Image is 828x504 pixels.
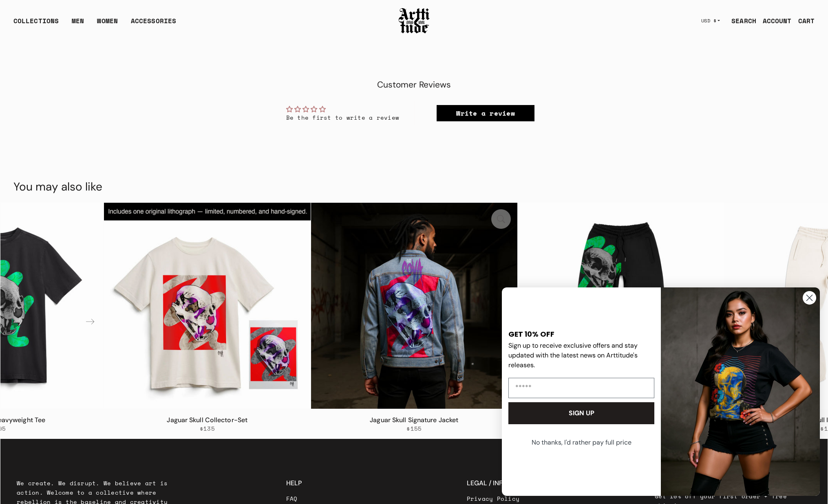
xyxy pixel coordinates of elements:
button: SIGN UP [508,402,654,424]
button: No thanks, I'd rather pay full price [508,432,655,453]
div: Next slide [80,312,100,331]
img: Arttitude [398,7,431,35]
a: Open cart [792,13,815,29]
button: Close dialog [802,291,817,305]
div: Average rating is 0.00 stars [286,105,400,114]
div: CART [798,16,815,26]
a: Write a review [437,105,534,121]
h3: HELP [286,478,354,488]
img: Jaguar Skull Collector-Set [104,203,311,409]
span: GET 10% OFF [508,329,554,339]
a: Jaguar Skull Collector-SetJaguar Skull Collector-Set [104,203,311,409]
img: 88b40c6e-4fbe-451e-b692-af676383430e.jpeg [661,287,820,496]
a: ACCOUNT [756,13,792,29]
a: WOMEN [97,16,118,32]
a: Jaguar Skull Signature Jacket [370,416,458,424]
h2: You may also like [13,180,102,194]
span: Sign up to receive exclusive offers and stay updated with the latest news on Arttitude's releases. [508,341,638,369]
div: 5 / 8 [104,203,311,440]
div: FLYOUT Form [494,279,828,504]
a: MEN [72,16,84,32]
a: Jaguar Skull Signature JacketJaguar Skull Signature Jacket [311,203,518,409]
input: Email [508,378,654,398]
div: 6 / 8 [311,203,518,440]
span: USD $ [701,18,717,24]
a: SEARCH [725,13,756,29]
a: Jaguar Skull Collector-Set [167,416,247,424]
ul: Main navigation [7,16,183,32]
div: COLLECTIONS [13,16,59,32]
h2: Customer Reviews [176,79,652,91]
span: $135 [200,425,215,432]
img: Jaguar Skull Sweatpants [518,203,724,409]
div: Be the first to write a review [286,114,400,122]
div: ACCESSORIES [131,16,176,32]
button: USD $ [696,12,725,30]
h3: LEGAL / INFO [467,478,542,488]
a: Jaguar Skull SweatpantsJaguar Skull Sweatpants [518,203,724,409]
span: $155 [406,425,422,432]
div: 7 / 8 [518,203,725,440]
